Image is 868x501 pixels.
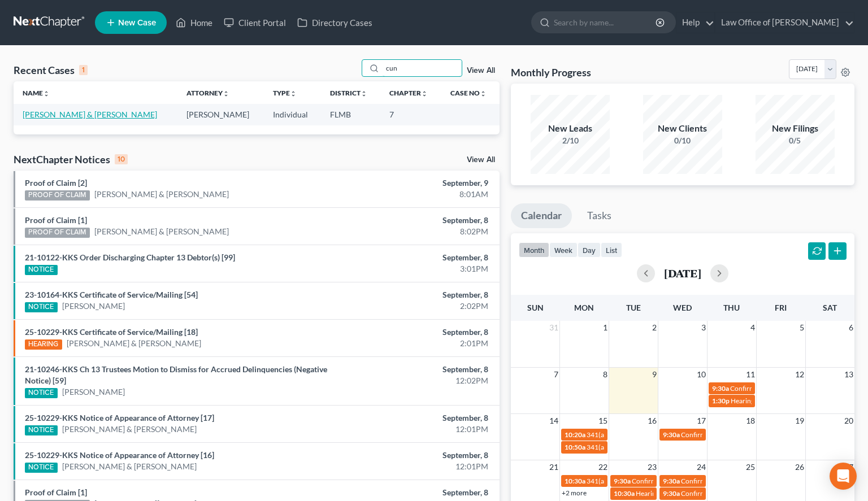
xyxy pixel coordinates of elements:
span: Fri [775,303,787,312]
div: 10 [115,154,128,164]
div: PROOF OF CLAIM [25,228,90,238]
div: Recent Cases [14,63,88,77]
button: day [578,242,601,258]
a: Help [676,12,714,33]
a: Proof of Claim [1] [25,215,87,225]
span: 15 [597,414,609,428]
div: 8:01AM [341,189,488,200]
span: 18 [745,414,756,428]
div: HEARING [25,339,62,350]
td: FLMB [321,104,380,125]
a: Districtunfold_more [330,89,367,97]
span: Mon [574,303,594,312]
div: 2/10 [531,135,610,146]
div: 12:01PM [341,461,488,472]
a: [PERSON_NAME] & [PERSON_NAME] [94,189,229,200]
div: 2:01PM [341,338,488,349]
button: week [549,242,578,258]
span: 2 [651,321,658,334]
span: 341(a) meeting of creditors for [PERSON_NAME][US_STATE] [587,477,766,485]
span: 7 [553,368,559,381]
span: 10:50a [565,443,585,451]
span: 4 [749,321,756,334]
span: 31 [548,321,559,334]
div: September, 8 [341,326,488,338]
a: 25-10229-KKS Notice of Appearance of Attorney [17] [25,413,214,422]
a: Directory Cases [292,12,378,33]
span: 341(a) meeting for [PERSON_NAME] De [PERSON_NAME] [587,443,759,451]
div: 12:01PM [341,424,488,435]
a: [PERSON_NAME] & [PERSON_NAME] [94,226,229,237]
div: September, 8 [341,487,488,498]
span: 341(a) meeting for [PERSON_NAME] [587,430,696,439]
div: September, 8 [341,450,488,461]
span: Sat [823,303,837,312]
button: month [519,242,549,258]
a: [PERSON_NAME] & [PERSON_NAME] [67,338,201,349]
div: September, 8 [341,289,488,300]
a: Typeunfold_more [273,89,297,97]
i: unfold_more [421,90,428,97]
a: View All [467,156,495,164]
div: New Leads [531,122,610,135]
span: 12 [794,368,805,381]
div: September, 8 [341,364,488,375]
div: 0/5 [756,135,835,146]
span: Thu [723,303,740,312]
i: unfold_more [361,90,367,97]
div: NOTICE [25,265,58,275]
span: 10:30a [565,477,585,485]
span: 10 [696,368,707,381]
div: NOTICE [25,388,58,398]
span: 10:20a [565,430,585,439]
span: 5 [798,321,805,334]
span: 9:30a [614,477,631,485]
a: Case Nounfold_more [450,89,487,97]
span: Confirmation hearing for [PERSON_NAME] [632,477,760,485]
span: 23 [646,460,658,474]
input: Search by name... [383,60,462,76]
span: 1:30p [712,397,730,405]
a: Law Office of [PERSON_NAME] [715,12,854,33]
div: September, 9 [341,177,488,189]
a: [PERSON_NAME] [62,386,125,398]
span: 1 [602,321,609,334]
a: Tasks [577,203,622,228]
a: Nameunfold_more [23,89,50,97]
span: 9:30a [663,489,680,498]
a: 25-10229-KKS Certificate of Service/Mailing [18] [25,327,198,337]
div: 1 [79,65,88,75]
span: 9:30a [712,384,729,393]
span: New Case [118,19,156,27]
a: Home [170,12,218,33]
span: 9:30a [663,477,680,485]
span: 22 [597,460,609,474]
div: 8:02PM [341,226,488,237]
span: Tue [626,303,641,312]
span: 19 [794,414,805,428]
div: 12:02PM [341,375,488,386]
span: 25 [745,460,756,474]
div: Open Intercom Messenger [830,463,857,490]
a: Chapterunfold_more [389,89,428,97]
span: Hearing for [PERSON_NAME][US_STATE] [636,489,758,498]
span: 6 [848,321,854,334]
span: Wed [673,303,692,312]
button: list [601,242,622,258]
span: Confirmation hearing for [PERSON_NAME] [730,384,858,393]
span: 13 [843,368,854,381]
div: September, 8 [341,252,488,263]
a: Client Portal [218,12,292,33]
a: 23-10164-KKS Certificate of Service/Mailing [54] [25,290,198,299]
span: 10:30a [614,489,635,498]
a: [PERSON_NAME] & [PERSON_NAME] [62,461,197,472]
div: NOTICE [25,425,58,435]
div: 0/10 [643,135,722,146]
span: 17 [696,414,707,428]
span: 9:30a [663,430,680,439]
td: 7 [380,104,441,125]
span: 11 [745,368,756,381]
div: New Filings [756,122,835,135]
span: 14 [548,414,559,428]
div: NOTICE [25,302,58,312]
